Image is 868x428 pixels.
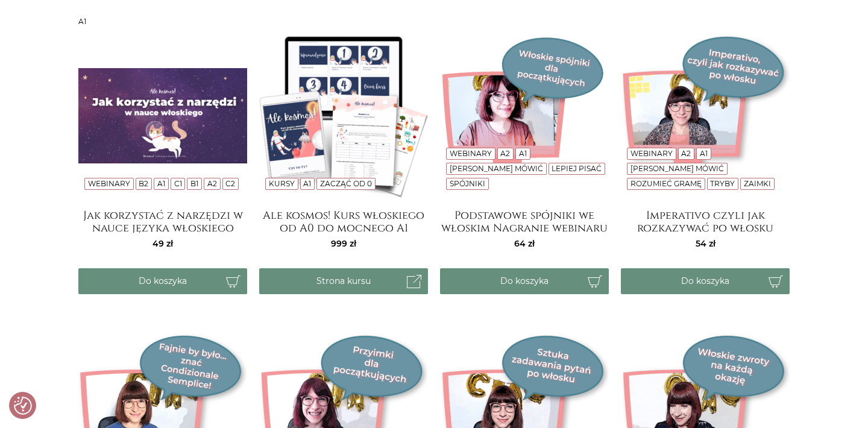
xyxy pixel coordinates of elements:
a: [PERSON_NAME] mówić [450,164,543,173]
a: A1 [700,149,708,158]
a: Podstawowe spójniki we włoskim Nagranie webinaru [440,209,609,233]
a: Lepiej pisać [552,164,602,173]
a: Imperativo czyli jak rozkazywać po włosku [621,209,790,233]
h3: A1 [78,17,790,26]
a: Kursy [269,179,295,188]
button: Do koszyka [440,268,609,294]
a: A1 [519,149,527,158]
a: Webinary [450,149,492,158]
a: C1 [174,179,182,188]
a: B1 [190,179,198,188]
button: Do koszyka [78,268,247,294]
span: 64 [514,238,535,249]
span: 49 [153,238,173,249]
a: A2 [681,149,691,158]
button: Preferencje co do zgód [14,397,32,415]
span: 999 [331,238,356,249]
a: [PERSON_NAME] mówić [631,164,724,173]
a: B2 [139,179,148,188]
img: Revisit consent button [14,397,32,415]
a: A2 [207,179,217,188]
a: Zacząć od 0 [320,179,372,188]
span: 54 [696,238,715,249]
button: Do koszyka [621,268,790,294]
a: C2 [225,179,235,188]
a: Strona kursu [259,268,428,294]
a: Tryby [710,179,735,188]
a: Jak korzystać z narzędzi w nauce języka włoskiego [78,209,247,233]
a: A1 [303,179,311,188]
a: Zaimki [744,179,771,188]
a: Webinary [88,179,130,188]
a: A2 [500,149,510,158]
a: A1 [157,179,165,188]
a: Rozumieć gramę [631,179,702,188]
a: Spójniki [450,179,485,188]
a: Webinary [631,149,673,158]
a: Ale kosmos! Kurs włoskiego od A0 do mocnego A1 [259,209,428,233]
